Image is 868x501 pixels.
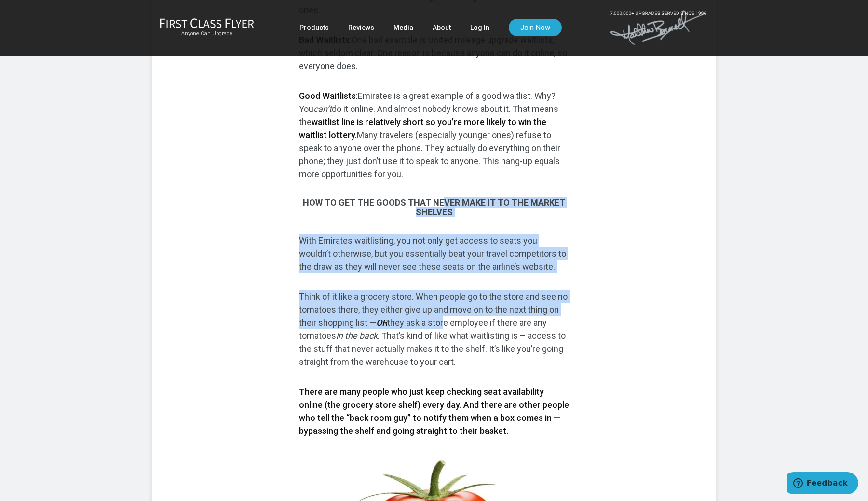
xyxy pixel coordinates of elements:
em: can’t [313,104,332,114]
p: With Emirates waitlisting, you not only get access to seats you wouldn’t otherwise, but you essen... [299,234,569,273]
p: Think of it like a grocery store. When people go to the store and see no tomatoes there, they eit... [299,290,569,368]
iframe: Opens a widget where you can find more information [787,472,858,496]
a: Reviews [348,19,374,36]
a: About [433,19,451,36]
img: First Class Flyer [160,18,254,28]
strong: Good Waitlists: [299,91,358,101]
a: Join Now [509,19,562,36]
a: Products [299,19,329,36]
p: Emirates is a great example of a good waitlist. Why? You do it online. And almost nobody knows ab... [299,89,569,181]
em: OR [376,318,387,328]
a: Log In [470,19,489,36]
strong: There are many people who just keep checking seat availability online (the grocery store shelf) e... [299,387,569,436]
a: First Class FlyerAnyone Can Upgrade [160,18,254,37]
em: in the back [336,331,378,341]
small: Anyone Can Upgrade [160,30,254,37]
strong: waitlist line is relatively short so you’re more likely to win the waitlist lottery. [299,117,546,140]
a: Media [393,19,413,36]
h3: How to get the goods that never make it to the market shelves [299,198,569,217]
